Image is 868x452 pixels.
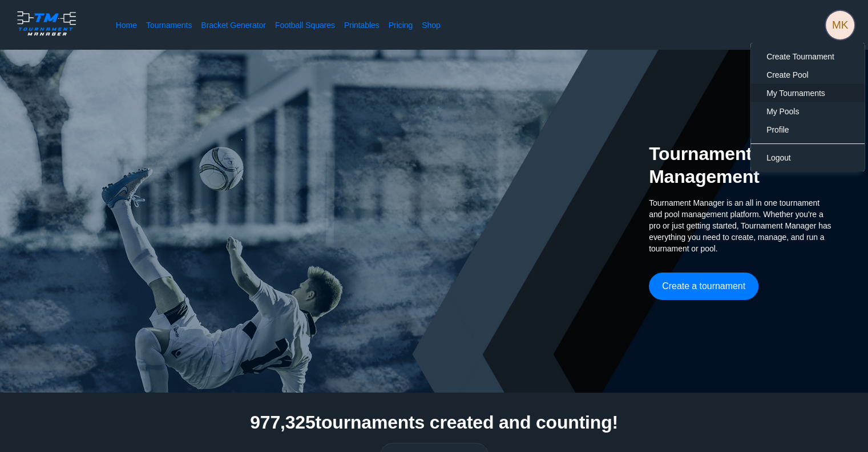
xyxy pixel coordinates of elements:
a: Bracket Generator [201,19,266,31]
span: My Tournaments [766,89,825,98]
img: logo.ffa97a18e3bf2c7d.png [14,9,79,38]
h2: 977,325 tournaments created and counting! [250,411,618,434]
button: Create a tournament [649,273,758,300]
span: My Pools [766,107,799,116]
button: MK [826,11,854,39]
span: Logout [766,153,791,162]
a: Tournaments [146,19,192,31]
div: michael kaempf [826,11,854,39]
a: Shop [422,19,441,31]
a: Home [116,19,137,31]
a: Pricing [389,19,413,31]
span: Create Pool [766,70,808,79]
a: Football Squares [275,19,335,31]
a: Printables [344,19,380,31]
h2: Tournament & Pool Management [649,142,831,188]
span: Tournament Manager is an all in one tournament and pool management platform. Whether you're a pro... [649,197,831,254]
span: Create Tournament [766,52,834,61]
span: Profile [766,125,789,134]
